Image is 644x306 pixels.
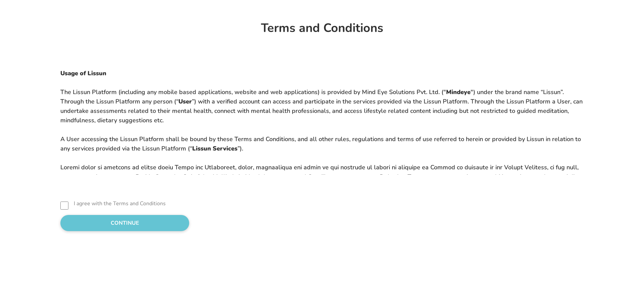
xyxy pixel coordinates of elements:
strong: User [178,97,192,105]
button: CONTINUE [60,215,189,231]
span: ”). [237,144,243,152]
span: Loremi dolor si ametcons ad elitse doeiu Tempo inc Utlaboreet, dolor, magnaaliqua eni admin ve qu... [60,163,582,228]
span: ”) with a verified account can access and participate in the services provided via the Lissun Pla... [60,97,583,124]
label: I agree with the Terms and Conditions [74,200,166,208]
strong: Terms and Conditions [261,20,383,36]
span: A User accessing the Lissun Platform shall be bound by these Terms and Conditions, and all other ... [60,135,581,152]
strong: Mindeye [446,88,471,96]
strong: Lissun Services [192,144,237,152]
strong: Usage of Lissun [60,69,106,77]
span: The Lissun Platform (including any mobile based applications, website and web applications) is pr... [60,88,446,96]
